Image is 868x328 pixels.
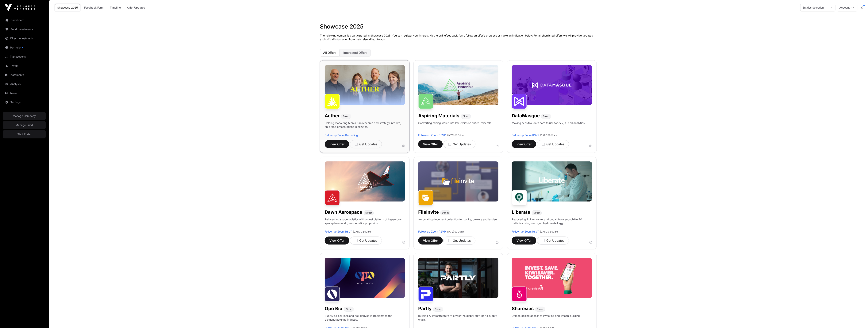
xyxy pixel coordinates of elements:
img: Aether-Banner.jpg [325,65,405,105]
img: Aether [325,94,340,109]
p: Making sensitive data safe to use for dev, AI and analytics. [512,121,585,133]
img: Opo Bio [325,287,340,302]
h1: Liberate [512,209,530,215]
span: Direct [537,308,543,311]
img: Sharesies-Banner.jpg [512,258,592,298]
a: Follow-up Zoom RSVP [325,230,352,233]
button: Get Updates [537,237,569,245]
button: View Offer [512,140,536,148]
a: Invest [3,62,46,70]
div: Entities Selection [801,4,826,11]
p: Automating document collection for banks, brokers and lenders. [418,218,498,230]
a: Follow-up Zoom RSVP [512,133,539,137]
p: Democratising access to investing and wealth-building. [512,314,581,326]
a: Follow-up Zoom RSVP [418,230,446,233]
p: Helping marketing teams turn research and strategy into live, on-brand presentations in minutes. [325,121,405,133]
div: Get Updates [448,238,471,243]
a: Follow-up Zoom RSVP [512,230,539,233]
a: Timeline [107,4,123,11]
img: DataMasque [512,94,527,109]
button: Interested Offers [340,49,371,56]
button: View Offer [418,237,443,245]
a: Fund Investments [3,25,46,33]
span: Direct [543,115,550,118]
img: FileInvite [418,190,433,205]
a: Analysis [3,80,46,88]
span: Direct [533,211,540,214]
div: Get Updates [542,238,564,243]
a: Feedback Form [82,4,106,11]
img: Liberate-Banner.jpg [512,161,592,202]
a: View Offer [325,237,349,245]
h1: Aether [325,113,340,119]
a: Transactions [3,52,46,61]
p: Converting mining waste into low-emission critical minerals. [418,121,492,133]
div: Get Updates [355,238,377,243]
a: Statements [3,71,46,79]
button: Get Updates [444,237,475,245]
iframe: Chat Widget [849,310,868,328]
h1: DataMasque [512,113,540,119]
span: Direct [343,115,350,118]
a: Settings [3,98,46,106]
h1: Sharesies [512,306,534,312]
span: [DATE] 11:00am [540,134,557,137]
img: Dawn Aerospace [325,190,340,205]
span: Direct [442,211,449,214]
a: Follow-up Zoom Recording [325,133,358,137]
h1: Dawn Aerospace [325,209,362,215]
span: View Offer [423,142,438,146]
p: Supplying cell lines and cell-derived ingredients to the biomanufacturing industry. [325,314,405,322]
a: View Offer [512,237,536,245]
a: Staff Portal [3,130,46,138]
img: Aspiring Materials [418,94,433,109]
a: Manage Fund [3,121,46,129]
p: Recovering lithium, nickel and cobalt from end-of-life EV batteries using next-gen hydrometallurgy. [512,218,592,230]
img: Partly-Banner.jpg [418,258,498,298]
h1: Aspiring Materials [418,113,459,119]
button: Get Updates [350,237,382,245]
span: View Offer [329,142,344,146]
span: [DATE] 02:00pm [353,230,371,233]
span: View Offer [329,238,344,243]
a: Manage Company [3,112,46,120]
button: Account [837,4,857,11]
a: Dashboard [3,16,46,24]
p: The following companies participated in Showcase 2025. You can register your interest via the onl... [320,34,597,41]
div: Get Updates [448,142,471,146]
img: DataMasque-Banner.jpg [512,65,592,105]
a: News [3,89,46,97]
h1: Partly [418,306,432,312]
a: Portfolio [3,43,46,52]
h1: Showcase 2025 [320,23,597,30]
span: Direct [435,308,441,311]
img: Opo-Bio-Banner.jpg [325,258,405,298]
h1: Opo Bio [325,306,342,312]
img: Partly [418,287,433,302]
p: Building AI infrastructure to power the global auto-parts supply chain. [418,314,498,326]
span: View Offer [517,238,532,243]
a: Follow-up Zoom RSVP [418,133,446,137]
h1: FileInvite [418,209,439,215]
button: All Offers [320,49,340,56]
span: Direct [346,308,352,311]
span: [DATE] 02:00pm [447,134,464,137]
a: feedback form [446,34,464,37]
span: View Offer [423,238,438,243]
span: All Offers [323,51,336,55]
button: Get Updates [350,140,382,148]
button: View Offer [325,140,349,148]
button: Get Updates [444,140,475,148]
button: View Offer [418,140,443,148]
div: Get Updates [355,142,377,146]
a: Showcase 2025 [55,4,80,11]
img: Liberate [512,190,527,205]
span: Direct [365,211,372,214]
span: Interested Offers [343,51,367,55]
img: Dawn-Banner.jpg [325,161,405,202]
a: Direct Investments [3,34,46,43]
